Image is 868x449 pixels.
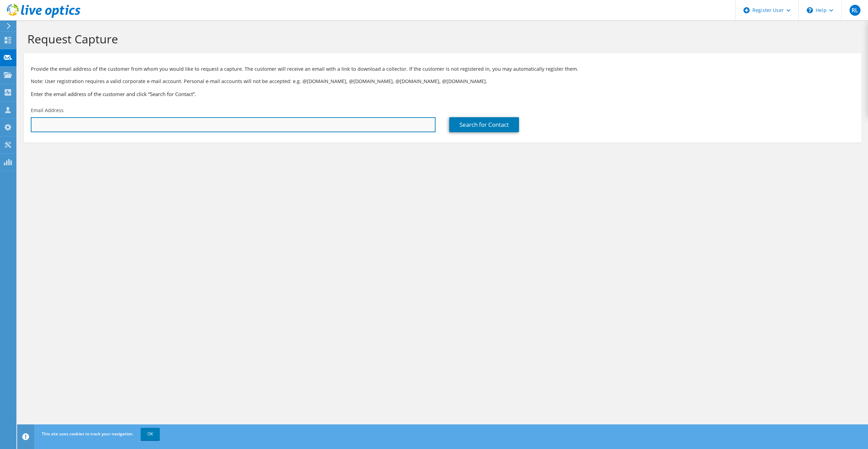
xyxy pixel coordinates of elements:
h3: Enter the email address of the customer and click “Search for Contact”. [31,90,854,98]
span: This site uses cookies to track your navigation. [42,431,133,437]
svg: \n [807,7,813,13]
a: OK [141,428,160,440]
p: Note: User registration requires a valid corporate e-mail account. Personal e-mail accounts will ... [31,78,854,85]
p: Provide the email address of the customer from whom you would like to request a capture. The cust... [31,65,854,73]
span: RL [850,5,860,16]
label: Email Address [31,107,64,114]
h1: Request Capture [27,32,854,46]
a: Search for Contact [449,117,519,132]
